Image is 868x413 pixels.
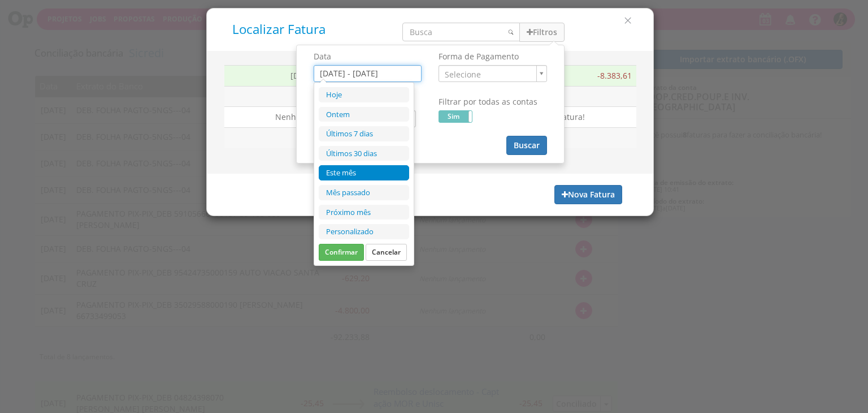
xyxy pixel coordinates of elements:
li: Personalizado [319,224,409,239]
li: Últimos 30 dias [319,146,409,161]
label: Sim [439,111,472,122]
label: Forma de Pagamento [439,51,519,62]
label: Filtrar por todas as contas [439,96,537,107]
li: Mês passado [319,185,409,200]
td: -8.383,61 [563,65,636,86]
h5: Localizar Fatura [232,23,386,37]
li: Próximo mês [319,205,409,220]
label: Data [314,51,331,62]
button: Nova Fatura [554,185,622,204]
li: Este mês [319,165,409,180]
li: Últimos 7 dias [319,126,409,141]
span: Selecione [439,66,531,83]
td: [DATE] [286,65,344,86]
button: Buscar [506,136,547,155]
button: Cancelar [366,244,407,261]
button: Confirmar [319,244,364,261]
li: Ontem [319,107,409,122]
li: Hoje [319,87,409,102]
a: Selecione [439,65,546,82]
button: Filtros [519,23,565,42]
td: Nenhuma fatura encontrada, tente alterar os filtros ou adicione uma nova fatura! [224,107,636,128]
input: Busca [402,23,520,41]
